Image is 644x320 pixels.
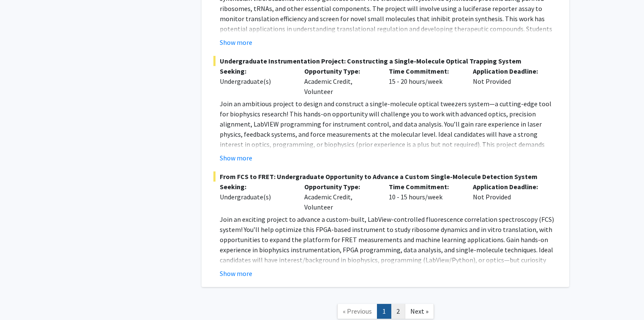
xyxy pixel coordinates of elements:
span: Join an exciting project to advance a custom-built, LabView-controlled fluorescence correlation s... [220,215,554,284]
a: 2 [391,304,405,319]
p: Time Commitment: [389,66,461,76]
button: Show more [220,37,252,47]
p: Application Deadline: [473,182,545,192]
div: Not Provided [467,66,551,97]
a: Previous Page [337,304,377,319]
div: Undergraduate(s) [220,192,292,202]
a: Next [405,304,434,319]
p: Opportunity Type: [304,66,376,76]
div: 15 - 20 hours/week [382,66,467,97]
span: Join an ambitious project to design and construct a single-molecule optical tweezers system—a cut... [220,99,553,169]
button: Show more [220,268,252,279]
button: Show more [220,153,252,163]
div: Undergraduate(s) [220,76,292,86]
div: 10 - 15 hours/week [382,182,467,212]
div: Academic Credit, Volunteer [298,66,382,97]
p: Time Commitment: [389,182,461,192]
span: Next » [410,307,428,315]
span: From FCS to FRET: Undergraduate Opportunity to Advance a Custom Single-Molecule Detection System [213,171,557,182]
p: Seeking: [220,182,292,192]
iframe: Chat [6,282,36,314]
p: Opportunity Type: [304,182,376,192]
span: Undergraduate Instrumentation Project: Constructing a Single-Molecule Optical Trapping System [213,56,557,66]
div: Academic Credit, Volunteer [298,182,382,212]
span: « Previous [343,307,372,315]
p: Seeking: [220,66,292,76]
a: 1 [377,304,391,319]
div: Not Provided [467,182,551,212]
p: Application Deadline: [473,66,545,76]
